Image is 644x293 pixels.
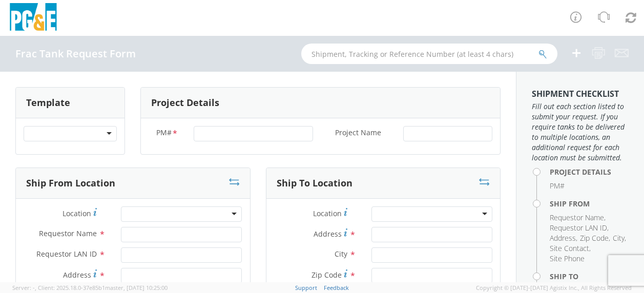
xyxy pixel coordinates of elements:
[105,284,168,291] span: master, [DATE] 10:25:00
[532,90,629,99] h3: Shipment Checklist
[63,208,91,218] span: Location
[15,48,136,59] h4: Frac Tank Request Form
[580,233,610,243] li: ,
[580,233,609,243] span: Zip Code
[550,233,577,243] li: ,
[550,223,609,233] li: ,
[313,208,342,218] span: Location
[39,228,97,238] span: Requestor Name
[335,128,381,139] span: Project Name
[532,101,629,163] span: Fill out each section listed to submit your request. If you require tanks to be delivered to mult...
[301,44,557,64] input: Shipment, Tracking or Reference Number (at least 4 chars)
[550,233,576,243] span: Address
[156,128,172,139] span: PM#
[8,3,59,33] img: pge-logo-06675f144f4cfa6a6814.png
[12,284,36,291] span: Server: -
[277,178,352,189] h3: Ship To Location
[311,270,342,280] span: Zip Code
[550,181,565,191] span: PM#
[550,254,585,263] span: Site Phone
[550,200,629,207] h4: Ship From
[295,284,317,291] a: Support
[36,249,97,259] span: Requestor LAN ID
[38,284,168,291] span: Client: 2025.18.0-37e85b1
[314,229,342,239] span: Address
[335,249,347,259] span: City
[324,284,349,291] a: Feedback
[550,273,629,280] h4: Ship To
[550,168,629,176] h4: Project Details
[550,223,607,233] span: Requestor LAN ID
[63,270,91,280] span: Address
[476,284,632,292] span: Copyright © [DATE]-[DATE] Agistix Inc., All Rights Reserved
[613,233,625,243] span: City
[151,98,219,108] h3: Project Details
[550,213,604,222] span: Requestor Name
[26,98,70,108] h3: Template
[35,284,36,291] span: ,
[26,178,115,189] h3: Ship From Location
[550,243,591,254] li: ,
[613,233,626,243] li: ,
[550,213,606,223] li: ,
[550,243,589,253] span: Site Contact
